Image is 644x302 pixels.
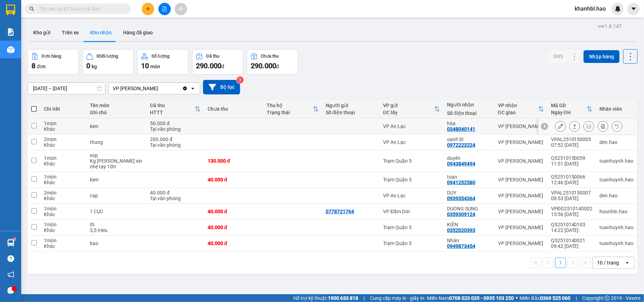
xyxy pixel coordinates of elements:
input: Select a date range. [28,83,105,94]
div: Chưa thu [261,54,279,59]
div: 0778721764 [326,209,354,214]
sup: 1 [13,238,16,240]
svg: open [190,86,196,91]
div: den.hao [599,139,633,145]
div: 1 món [44,155,83,161]
div: 1 món [44,121,83,126]
div: Mã GD [551,103,587,108]
span: đơn [37,64,46,69]
div: th [90,222,143,227]
div: Nhân [447,238,491,243]
img: logo-vxr [6,5,15,15]
div: Khác [44,161,83,167]
div: 2 món [44,137,83,142]
img: solution-icon [7,28,14,36]
button: Trên xe [56,24,85,41]
div: VPAL2510150007 [551,190,592,196]
svg: Clear value [182,86,188,91]
div: 40.000 đ [208,177,260,182]
div: VP [PERSON_NAME] [498,225,544,230]
button: Khối lượng0kg [82,49,134,75]
div: Tại văn phòng [150,196,200,201]
div: 0943849494 [447,161,475,167]
div: 40.000 đ [150,190,200,196]
th: Toggle SortBy [379,100,443,118]
span: aim [178,6,183,11]
div: VP [PERSON_NAME] [113,85,158,92]
button: Kho gửi [28,24,56,41]
div: Chi tiết [44,106,83,112]
div: 50.000 đ [150,121,200,126]
div: 0939354364 [447,196,475,201]
span: question-circle [7,255,14,262]
div: huunhin.hao [599,209,633,214]
div: 2 món [44,190,83,196]
div: VP gửi [383,103,434,108]
div: oanh bl [447,137,491,142]
button: SMS [547,50,569,63]
span: | [576,294,577,302]
button: Đơn hàng8đơn [28,49,79,75]
div: Khác [44,211,83,217]
div: 0972223224 [447,142,475,148]
img: icon-new-feature [615,6,621,12]
span: Hỗ trợ kỹ thuật: [293,294,358,302]
div: Q52510140021 [551,238,592,243]
span: khanhbl.hao [569,4,611,13]
div: Người nhận [447,102,491,108]
span: 8 [31,62,35,70]
div: Tại văn phòng [150,126,200,132]
strong: 0369 525 060 [540,295,570,301]
div: Khác [44,196,83,201]
button: Hàng đã giao [117,24,158,41]
button: 1 [555,257,566,268]
div: VP An Lạc [383,193,440,198]
div: Q52510150066 [551,174,592,180]
div: Trạm Quận 5 [383,158,440,164]
button: plus [142,3,154,15]
div: Đã thu [150,103,195,108]
li: Hotline: 02839552959 [66,26,296,35]
div: Khác [44,227,83,233]
div: 1 món [44,174,83,180]
button: Chưa thu290.000đ [247,49,298,75]
div: tuanhuynh.hao [599,225,633,230]
span: món [150,64,160,69]
div: 0352020393 [447,227,475,233]
span: 0 [86,62,90,70]
sup: 3 [237,76,244,83]
div: bao [90,240,143,246]
button: Số lượng10món [137,49,188,75]
div: ver 1.8.147 [598,22,622,30]
div: xop [90,152,143,158]
div: thung [90,139,143,145]
div: 0359309124 [447,211,475,217]
span: Cung cấp máy in - giấy in: [370,294,425,302]
button: Nhập hàng [584,50,620,63]
div: Đã thu [206,54,219,59]
span: đ [221,64,224,69]
div: VP [PERSON_NAME] [498,193,544,198]
div: tuanhuynh.hao [599,240,633,246]
div: Ghi chú [90,110,143,115]
div: 40.000 đ [208,240,260,246]
div: 0348040141 [447,126,475,132]
div: Khác [44,243,83,249]
div: 0941252580 [447,180,475,185]
div: HTTT [150,110,195,115]
strong: 0708 023 035 - 0935 103 250 [449,295,514,301]
div: 1 món [44,206,83,211]
div: hòa [447,121,491,126]
span: copyright [605,296,610,301]
img: warehouse-icon [7,239,14,246]
div: Tại văn phòng [150,142,200,148]
button: aim [175,3,187,15]
div: 12:46 [DATE] [551,180,592,185]
div: Kg bao hu hong xin nhẹ tay 10tr [90,158,143,169]
div: Trạm Quận 5 [383,177,440,182]
li: 26 Phó Cơ Điều, Phường 12 [66,17,296,26]
div: VP [PERSON_NAME] [498,240,544,246]
span: 290.000 [251,62,276,70]
div: Thu hộ [267,103,313,108]
span: Miền Bắc [520,294,570,302]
